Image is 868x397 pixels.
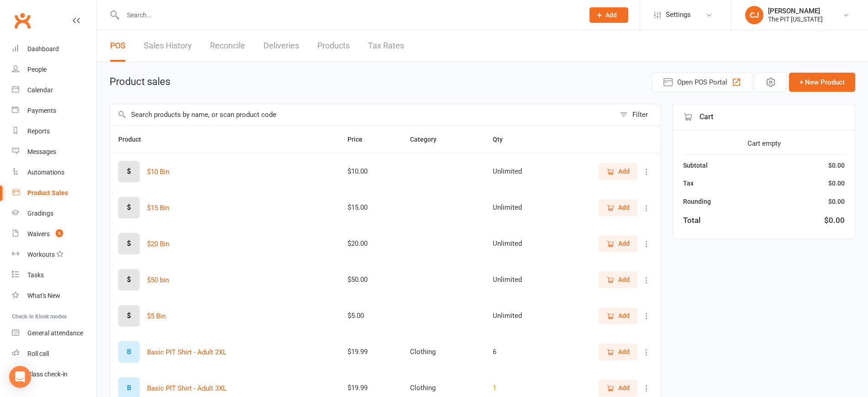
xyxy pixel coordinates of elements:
[615,104,660,125] button: Filter
[118,269,140,291] div: Set product image
[12,80,96,101] a: Calendar
[618,383,630,393] span: Add
[618,311,630,321] span: Add
[12,183,96,203] a: Product Sales
[599,271,637,288] button: Add
[347,384,394,392] div: $19.99
[666,5,691,25] span: Settings
[263,30,299,62] a: Deliveries
[347,276,394,284] div: $50.00
[56,229,63,237] span: 5
[118,197,140,218] div: Set product image
[27,271,44,279] div: Tasks
[618,275,630,285] span: Add
[27,230,50,238] div: Waivers
[12,101,96,121] a: Payments
[12,244,96,265] a: Workouts
[147,311,166,322] button: $5 Bin
[347,240,394,248] div: $20.00
[110,104,615,125] input: Search products by name, or scan product code
[828,178,845,188] div: $0.00
[683,138,845,149] div: Cart empty
[618,238,630,249] span: Add
[27,329,83,337] div: General attendance
[652,73,752,92] button: Open POS Portal
[493,136,513,143] span: Qty
[683,160,708,170] div: Subtotal
[147,166,169,177] button: $10 Bin
[347,312,394,320] div: $5.00
[147,347,226,358] button: Basic PIT Shirt - Adult 2XL
[27,169,64,176] div: Automations
[768,7,823,15] div: [PERSON_NAME]
[120,9,578,21] input: Search...
[683,178,694,188] div: Tax
[768,15,823,23] div: The PIT [US_STATE]
[493,348,545,356] div: 6
[12,224,96,244] a: Waivers 5
[118,161,140,182] div: Set product image
[118,341,140,363] div: Set product image
[210,30,245,62] a: Reconcile
[12,265,96,286] a: Tasks
[618,166,630,176] span: Add
[410,134,447,145] button: Category
[677,77,727,88] span: Open POS Portal
[368,30,404,62] a: Tax Rates
[27,127,50,135] div: Reports
[27,210,53,217] div: Gradings
[11,9,34,32] a: Clubworx
[683,196,711,206] div: Rounding
[789,73,855,92] button: + New Product
[118,233,140,254] div: Set product image
[118,136,151,143] span: Product
[493,204,545,212] div: Unlimited
[824,214,845,227] div: $0.00
[605,11,617,19] span: Add
[27,350,49,357] div: Roll call
[12,142,96,162] a: Messages
[493,240,545,248] div: Unlimited
[745,6,763,24] div: CJ
[27,371,68,378] div: Class check-in
[493,312,545,320] div: Unlimited
[410,348,476,356] div: Clothing
[410,384,476,392] div: Clothing
[12,203,96,224] a: Gradings
[27,66,47,73] div: People
[347,348,394,356] div: $19.99
[683,214,700,227] div: Total
[632,109,648,120] div: Filter
[317,30,350,62] a: Products
[828,196,845,206] div: $0.00
[12,286,96,306] a: What's New
[27,107,56,114] div: Payments
[599,307,637,324] button: Add
[147,383,226,394] button: Basic PIT Shirt - Adult 3XL
[347,168,394,175] div: $10.00
[147,238,169,249] button: $20 Bin
[27,251,55,258] div: Workouts
[12,39,96,59] a: Dashboard
[147,275,169,286] button: $50 bin
[118,305,140,327] div: Set product image
[493,168,545,175] div: Unlimited
[493,384,545,392] div: 1
[599,344,637,360] button: Add
[673,104,855,130] div: Cart
[599,380,637,396] button: Add
[828,160,845,170] div: $0.00
[347,204,394,212] div: $15.00
[27,148,56,155] div: Messages
[110,30,126,62] a: POS
[493,134,513,145] button: Qty
[27,86,53,94] div: Calendar
[410,136,447,143] span: Category
[9,366,31,388] div: Open Intercom Messenger
[347,134,373,145] button: Price
[599,199,637,216] button: Add
[144,30,192,62] a: Sales History
[493,276,545,284] div: Unlimited
[27,45,59,53] div: Dashboard
[12,59,96,80] a: People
